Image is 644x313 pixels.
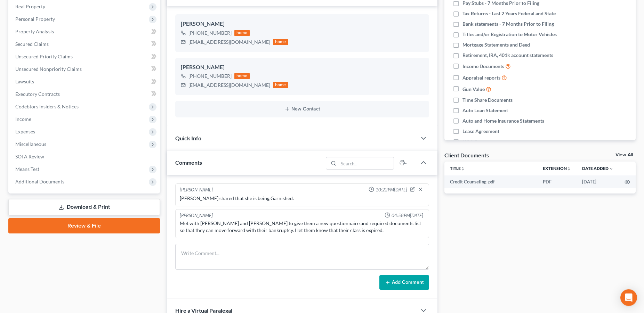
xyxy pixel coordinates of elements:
span: Lease Agreement [462,128,499,135]
div: [PERSON_NAME] [180,212,213,219]
a: Unsecured Nonpriority Claims [10,63,160,75]
div: [EMAIL_ADDRESS][DOMAIN_NAME] [188,82,270,89]
a: Executory Contracts [10,88,160,100]
a: Secured Claims [10,38,160,50]
span: Gun Value [462,86,485,93]
span: Personal Property [15,16,55,22]
a: Date Added expand_more [582,166,613,171]
div: [PERSON_NAME] [180,187,213,193]
div: Client Documents [444,151,489,159]
div: home [273,82,288,88]
i: unfold_more [567,167,571,171]
div: [EMAIL_ADDRESS][DOMAIN_NAME] [188,39,270,46]
span: HOA Statement [462,138,497,145]
a: Download & Print [8,199,160,215]
span: Bank statements - 7 Months Prior to Filing [462,20,554,27]
span: Auto and Home Insurance Statements [462,117,544,124]
span: Quick Info [175,135,201,141]
span: Tax Returns - Last 2 Years Federal and State [462,10,556,17]
span: 04:58PM[DATE] [392,212,423,219]
button: New Contact [181,106,424,112]
span: Titles and/or Registration to Motor Vehicles [462,31,557,38]
span: Additional Documents [15,179,64,184]
span: Comments [175,159,202,166]
a: SOFA Review [10,150,160,163]
span: Property Analysis [15,28,54,34]
a: Property Analysis [10,25,160,38]
button: Add Comment [379,275,429,290]
a: View All [615,153,633,157]
span: Appraisal reports [462,74,500,81]
span: Executory Contracts [15,91,60,97]
div: Open Intercom Messenger [620,289,637,306]
span: Real Property [15,3,45,9]
span: Mortgage Statements and Deed [462,41,530,48]
input: Search... [339,157,394,169]
td: PDF [537,175,577,188]
td: [DATE] [577,175,619,188]
div: Met with [PERSON_NAME] and [PERSON_NAME] to give them a new questionnaire and required documents ... [180,220,425,234]
a: Lawsuits [10,75,160,88]
div: [PERSON_NAME] [181,63,424,72]
span: Retirement, IRA, 401k account statements [462,52,553,59]
div: home [234,73,250,79]
div: [PERSON_NAME] [181,20,424,28]
span: Auto Loan Statement [462,107,508,114]
a: Extensionunfold_more [543,166,571,171]
a: Review & File [8,218,160,233]
span: Secured Claims [15,41,49,47]
span: Expenses [15,129,35,134]
div: [PERSON_NAME] shared that she is being Garnished. [180,195,425,202]
span: Time Share Documents [462,97,513,104]
div: home [273,39,288,45]
i: unfold_more [461,167,465,171]
span: Income [15,116,31,122]
span: Income Documents [462,63,504,70]
span: 10:22PM[DATE] [376,187,407,193]
span: Unsecured Priority Claims [15,53,73,59]
span: Means Test [15,166,39,172]
span: Codebtors Insiders & Notices [15,104,79,109]
div: [PHONE_NUMBER] [188,30,232,36]
span: Unsecured Nonpriority Claims [15,66,82,72]
div: home [234,30,250,36]
div: [PHONE_NUMBER] [188,73,232,80]
span: Lawsuits [15,79,34,84]
span: Miscellaneous [15,141,46,147]
a: Titleunfold_more [450,166,465,171]
i: expand_more [609,167,613,171]
span: SOFA Review [15,154,44,159]
td: Credit Counseling-pdf [444,175,537,188]
a: Unsecured Priority Claims [10,50,160,63]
